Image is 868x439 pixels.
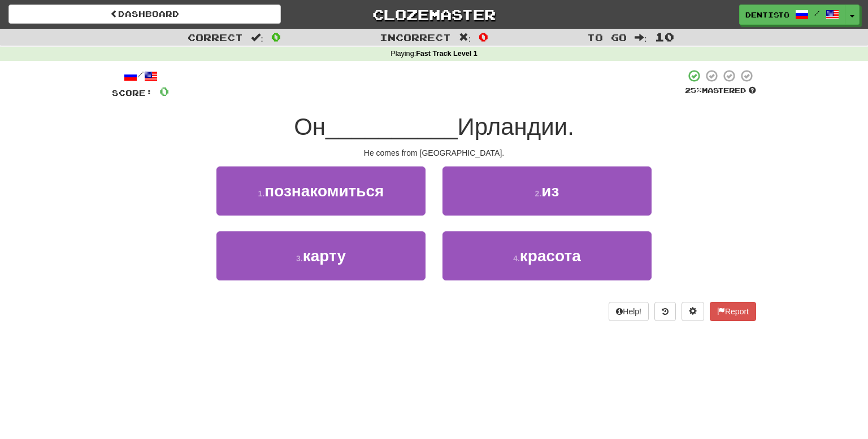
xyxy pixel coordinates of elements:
[264,182,384,200] span: познакомиться
[251,33,263,42] span: :
[587,32,627,43] span: To go
[112,88,153,98] span: Score:
[294,113,325,140] span: Он
[685,86,702,95] span: 25 %
[513,254,520,263] small: 4 .
[325,113,458,140] span: __________
[188,32,243,43] span: Correct
[710,302,756,321] button: Report
[159,84,169,98] span: 0
[442,231,652,280] button: 4.красота
[112,147,756,159] div: He comes from [GEOGRAPHIC_DATA].
[380,32,451,43] span: Incorrect
[814,9,820,17] span: /
[303,247,346,265] span: карту
[654,302,676,321] button: Round history (alt+y)
[520,247,581,265] span: красота
[416,50,478,58] strong: Fast Track Level 1
[258,189,265,198] small: 1 .
[459,33,471,42] span: :
[298,5,570,24] a: Clozemaster
[442,166,652,216] button: 2.из
[745,10,789,20] span: Dentisto
[112,69,169,83] div: /
[271,30,281,43] span: 0
[739,5,845,25] a: Dentisto /
[655,30,674,43] span: 10
[685,86,756,96] div: Mastered
[609,302,649,321] button: Help!
[216,166,426,216] button: 1.познакомиться
[216,231,426,280] button: 3.карту
[8,5,281,24] a: Dashboard
[479,30,488,43] span: 0
[458,113,574,140] span: Ирландии.
[296,254,303,263] small: 3 .
[541,182,559,200] span: из
[535,189,542,198] small: 2 .
[635,33,647,42] span: :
